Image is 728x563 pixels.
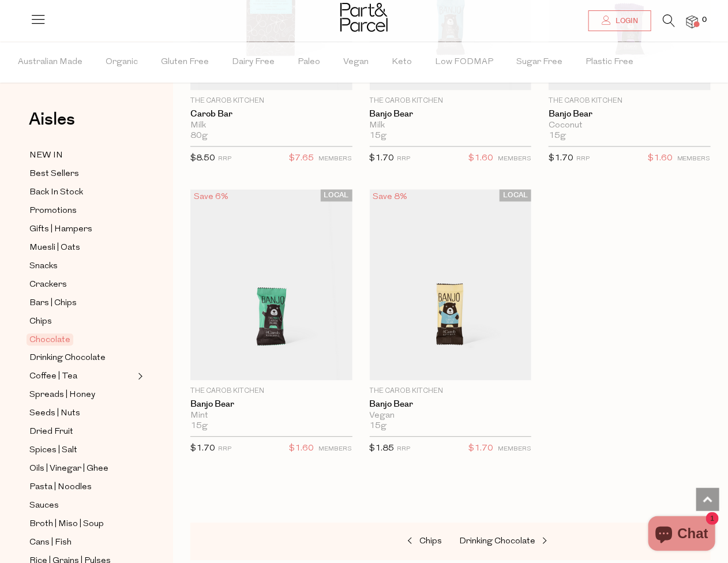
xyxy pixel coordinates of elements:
small: RRP [397,446,411,452]
span: NEW IN [29,149,63,163]
span: Snacks [29,260,58,273]
span: Crackers [29,278,67,292]
a: Dried Fruit [29,425,134,439]
span: Coffee | Tea [29,370,77,384]
span: 80g [190,131,208,141]
span: Oils | Vinegar | Ghee [29,462,108,476]
span: 15g [370,421,387,431]
span: Gluten Free [161,42,209,82]
small: RRP [576,156,590,162]
a: Broth | Miso | Soup [29,517,134,531]
a: Muesli | Oats [29,241,134,255]
a: Spreads | Honey [29,388,134,402]
span: Muesli | Oats [29,241,80,255]
a: Drinking Chocolate [459,534,575,549]
div: Milk [370,121,532,131]
div: Save 8% [370,189,411,205]
span: $7.65 [290,151,314,166]
span: Seeds | Nuts [29,407,80,421]
a: Drinking Chocolate [29,351,134,365]
small: MEMBERS [498,156,531,162]
span: Bars | Chips [29,296,77,310]
span: Vegan [343,42,369,82]
a: Chips [327,534,442,549]
a: Crackers [29,277,134,292]
span: Paleo [298,42,320,82]
span: Sauces [29,499,59,513]
p: The Carob Kitchen [549,96,711,106]
span: Gifts | Hampers [29,223,92,237]
span: Low FODMAP [435,42,493,82]
span: 15g [190,421,208,431]
span: Dairy Free [232,42,275,82]
span: $1.60 [648,151,673,166]
p: The Carob Kitchen [190,96,352,106]
span: Drinking Chocolate [29,351,106,365]
img: Banjo Bear [190,189,352,380]
span: Australian Made [18,42,82,82]
small: RRP [218,446,231,452]
a: Bars | Chips [29,296,134,310]
div: Coconut [549,121,711,131]
span: 15g [370,131,387,141]
a: Banjo Bear [370,399,532,410]
a: Sauces [29,498,134,513]
div: Mint [190,411,352,421]
span: Chips [419,537,442,546]
small: MEMBERS [677,156,711,162]
a: Banjo Bear [190,399,352,410]
a: Pasta | Noodles [29,480,134,494]
span: Spices | Salt [29,444,77,457]
span: LOCAL [321,189,352,201]
div: Save 6% [190,189,232,205]
span: Promotions [29,204,77,218]
a: Carob Bar [190,109,352,119]
p: The Carob Kitchen [370,386,532,396]
a: NEW IN [29,148,134,163]
span: Login [613,16,638,26]
a: Snacks [29,259,134,273]
span: Aisles [29,107,75,132]
a: Aisles [29,111,75,140]
a: Promotions [29,204,134,218]
span: Organic [106,42,138,82]
span: Drinking Chocolate [459,537,535,546]
span: Cans | Fish [29,536,72,550]
span: Keto [392,42,412,82]
span: Back In Stock [29,186,83,200]
a: Back In Stock [29,185,134,200]
a: Chocolate [29,333,134,347]
small: MEMBERS [319,156,352,162]
span: Chips [29,315,52,329]
inbox-online-store-chat: Shopify online store chat [645,516,719,554]
span: $8.50 [190,154,215,163]
span: Dried Fruit [29,425,73,439]
div: Milk [190,121,352,131]
span: $1.70 [549,154,573,163]
a: Login [588,10,651,31]
a: Best Sellers [29,167,134,181]
small: RRP [218,156,231,162]
span: Broth | Miso | Soup [29,517,104,531]
button: Expand/Collapse Coffee | Tea [135,369,143,383]
a: Oils | Vinegar | Ghee [29,461,134,476]
span: LOCAL [500,189,531,201]
span: Plastic Free [586,42,633,82]
a: Seeds | Nuts [29,406,134,421]
span: 15g [549,131,566,141]
small: MEMBERS [319,446,352,452]
p: The Carob Kitchen [190,386,352,396]
a: Banjo Bear [370,109,532,119]
a: Banjo Bear [549,109,711,119]
span: $1.70 [190,444,215,453]
a: Cans | Fish [29,535,134,550]
img: Banjo Bear [370,189,532,380]
span: $1.60 [468,151,493,166]
img: Part&Parcel [340,3,388,32]
span: Spreads | Honey [29,388,95,402]
small: RRP [397,156,411,162]
small: MEMBERS [498,446,531,452]
a: Coffee | Tea [29,369,134,384]
div: Vegan [370,411,532,421]
span: Pasta | Noodles [29,481,92,494]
